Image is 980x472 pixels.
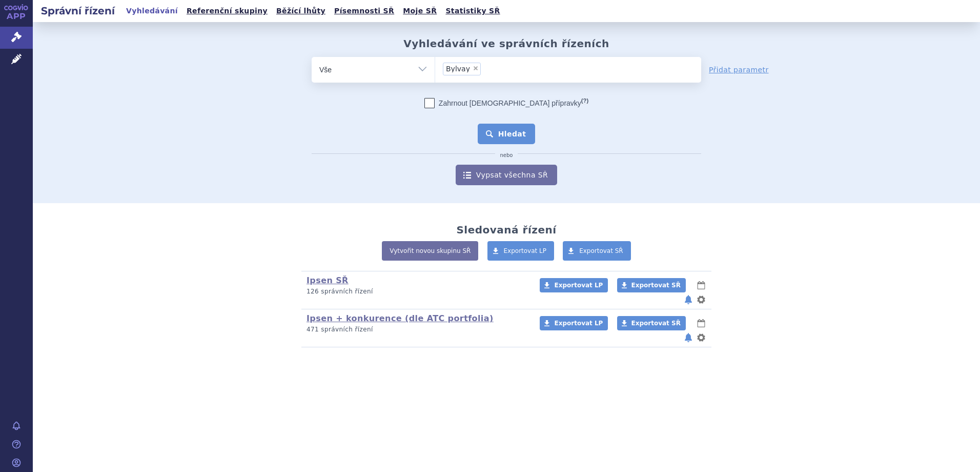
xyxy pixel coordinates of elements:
[617,278,686,292] a: Exportovat SŘ
[456,165,557,185] a: Vypsat všechna SŘ
[273,4,329,18] a: Běžící lhůty
[307,287,526,296] p: 126 správních řízení
[123,4,181,18] a: Vyhledávání
[563,241,631,261] a: Exportovat SŘ
[33,4,123,18] h2: Správní řízení
[446,65,470,72] span: Bylvay
[456,224,556,236] h2: Sledovaná řízení
[631,320,681,327] span: Exportovat SŘ
[554,282,603,289] span: Exportovat LP
[442,4,503,18] a: Statistiky SŘ
[183,4,271,18] a: Referenční skupiny
[683,331,693,344] button: notifikace
[540,316,608,330] a: Exportovat LP
[424,98,588,108] label: Zahrnout [DEMOGRAPHIC_DATA] přípravky
[307,276,349,285] a: Ipsen SŘ
[581,97,588,104] abbr: (?)
[331,4,397,18] a: Písemnosti SŘ
[484,62,522,75] input: Bylvay
[307,325,526,334] p: 471 správních řízení
[696,279,706,291] button: lhůty
[487,241,555,261] a: Exportovat LP
[400,4,440,18] a: Moje SŘ
[631,282,681,289] span: Exportovat SŘ
[554,320,603,327] span: Exportovat LP
[696,293,706,306] button: nastavení
[504,247,547,254] span: Exportovat LP
[495,152,518,159] i: nebo
[683,293,693,306] button: notifikace
[540,278,608,292] a: Exportovat LP
[696,331,706,344] button: nastavení
[307,313,494,323] a: Ipsen + konkurence (dle ATC portfolia)
[478,124,536,144] button: Hledat
[579,247,623,254] span: Exportovat SŘ
[617,316,686,330] a: Exportovat SŘ
[473,65,479,71] span: ×
[382,241,478,261] a: Vytvořit novou skupinu SŘ
[709,65,769,75] a: Přidat parametr
[403,37,609,50] h2: Vyhledávání ve správních řízeních
[696,317,706,329] button: lhůty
